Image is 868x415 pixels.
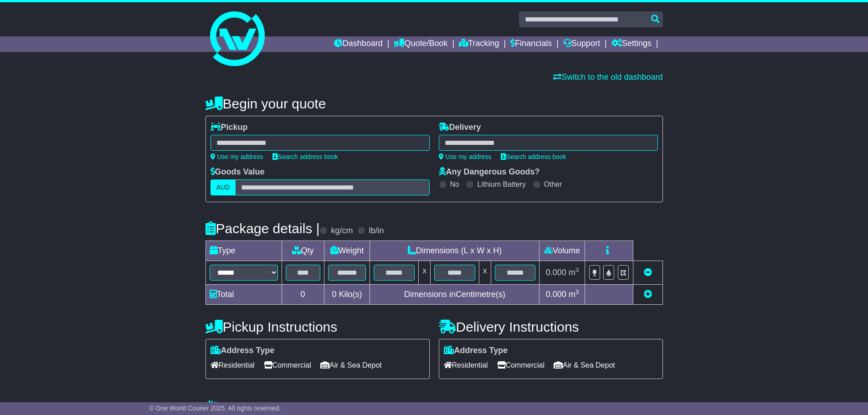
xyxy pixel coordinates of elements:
h4: Pickup Instructions [205,319,430,334]
a: Search address book [501,153,566,160]
span: Air & Sea Depot [320,358,382,372]
label: AUD [211,179,236,195]
label: Lithium Battery [477,180,526,189]
sup: 3 [575,288,579,295]
td: Weight [324,241,370,261]
label: No [450,180,459,189]
td: 0 [282,285,324,305]
td: Qty [282,241,324,261]
td: x [479,261,491,285]
label: Any Dangerous Goods? [439,167,540,177]
label: Pickup [211,123,248,133]
h4: Warranty & Insurance [205,400,663,415]
td: Total [205,285,282,305]
h4: Delivery Instructions [439,319,663,334]
a: Remove this item [644,268,652,277]
span: Residential [211,358,255,372]
h4: Begin your quote [205,96,663,111]
span: Residential [444,358,488,372]
td: Dimensions (L x W x H) [370,241,539,261]
label: Goods Value [211,167,265,177]
a: Tracking [459,36,499,52]
td: Dimensions in Centimetre(s) [370,285,539,305]
span: m [569,268,579,277]
a: Use my address [439,153,492,160]
label: Other [544,180,562,189]
label: lb/in [369,226,384,236]
td: Volume [539,241,585,261]
a: Add new item [644,290,652,299]
label: kg/cm [331,226,353,236]
span: 0.000 [546,268,566,277]
label: Address Type [444,346,508,356]
span: Commercial [497,358,544,372]
a: Settings [611,36,652,52]
td: Kilo(s) [324,285,370,305]
a: Support [563,36,600,52]
label: Delivery [439,123,481,133]
label: Address Type [211,346,275,356]
span: 0 [332,290,336,299]
span: © One World Courier 2025. All rights reserved. [149,405,281,412]
td: Type [205,241,282,261]
td: x [419,261,431,285]
a: Quote/Book [394,36,447,52]
a: Financials [510,36,552,52]
span: Air & Sea Depot [554,358,615,372]
a: Use my address [211,153,263,160]
span: m [569,290,579,299]
sup: 3 [575,266,579,273]
h4: Package details | [205,221,320,236]
span: Commercial [264,358,311,372]
a: Dashboard [334,36,383,52]
a: Switch to the old dashboard [553,72,663,82]
span: 0.000 [546,290,566,299]
a: Search address book [272,153,338,160]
